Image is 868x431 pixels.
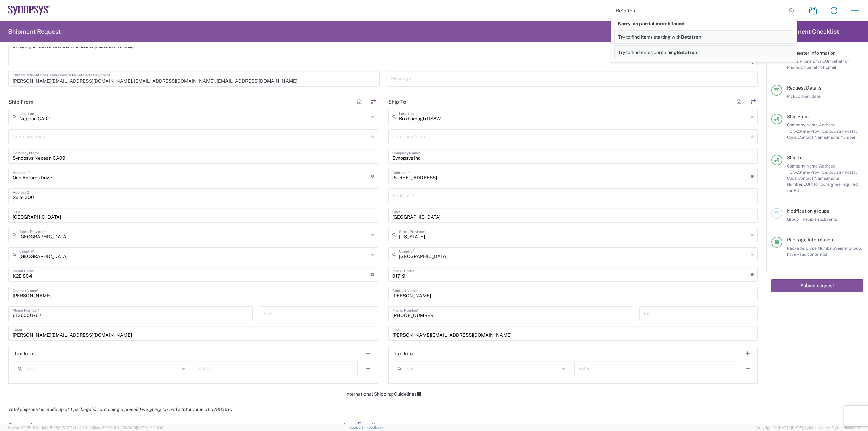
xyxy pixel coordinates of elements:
span: Events [824,217,837,222]
span: City, [790,129,798,134]
span: Package Information [787,237,833,242]
button: Submit request [771,279,863,292]
span: Betatron [677,50,697,55]
span: Phone, [800,59,813,64]
span: Group 1: [787,217,803,222]
h2: Shipment Checklist [772,27,839,36]
a: Support [349,425,366,429]
a: Feedback [366,425,383,429]
span: Client: 2025.18.0-27d3021 [90,426,163,430]
span: Try to find items containing [618,50,677,55]
span: Weight, [834,246,849,251]
span: State/Province, [798,129,828,134]
span: Recipients, [803,217,824,222]
span: Contact Name, [798,176,827,181]
span: Request Details [787,85,821,91]
span: Pickup open date [787,94,821,99]
span: Notification groups [787,208,829,214]
span: Server: 2025.18.0-d1e9a510831 [8,426,87,430]
span: Ship To [787,155,803,160]
span: Country, [828,129,845,134]
em: Total shipment is made up of 1 package(s) containing 5 piece(s) weighing 1.5 and a total value of... [3,407,237,412]
span: [DATE] 10:20:09 [136,426,163,430]
span: Phone Number [827,135,856,140]
input: Shipment, tracking or reference number [611,4,787,17]
span: Contact Name, [798,135,827,140]
span: Package 1: [787,246,808,251]
span: [DATE] 11:12:30 [62,426,87,430]
span: Company Name, [787,122,819,128]
span: City, [790,170,798,175]
span: Country, [828,170,845,175]
h2: Shipment Request [8,27,61,36]
span: EORI for consignee required for EU [787,182,858,193]
span: Try to find items starting with [618,34,681,40]
div: International Shipping Guidelines [3,391,763,397]
h2: Tax Info [394,350,413,357]
span: Ship From [787,114,809,119]
span: Company Name, [787,163,819,169]
span: State/Province, [798,170,828,175]
div: Sorry, no partial match found [614,17,793,30]
h2: Package 1 [8,422,33,428]
span: Copyright © [DATE]-[DATE] Agistix Inc., All Rights Reserved [755,425,860,431]
span: Number, [818,246,834,251]
span: Email, [813,59,825,64]
span: Requester Information [787,50,836,56]
span: Type, [808,246,818,251]
span: Betatron [681,34,701,40]
span: On behalf of Email [800,65,836,70]
h2: Tax Info [14,350,33,357]
h2: Ship From [8,99,33,105]
h2: Ship To [388,99,406,105]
